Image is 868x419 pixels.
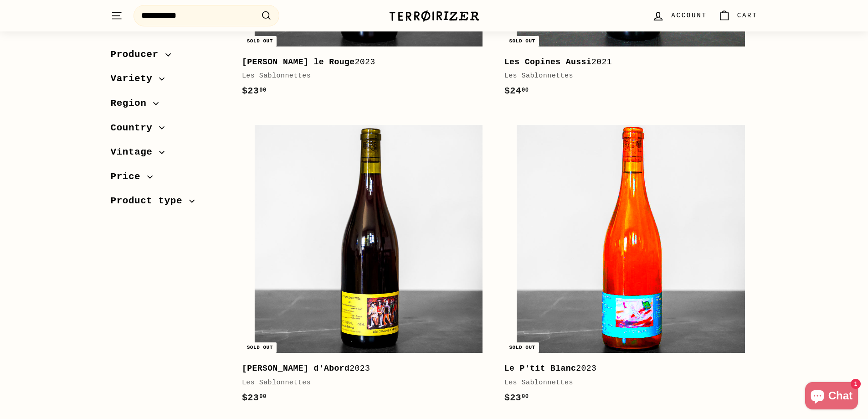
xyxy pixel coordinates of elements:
sup: 00 [522,87,529,93]
button: Price [111,167,227,191]
a: Account [647,2,712,29]
inbox-online-store-chat: Shopify online store chat [802,382,861,412]
span: Price [111,169,148,185]
button: Region [111,93,227,118]
button: Producer [111,45,227,69]
div: Sold out [243,36,277,47]
div: 2023 [504,362,749,375]
button: Country [111,118,227,143]
div: 2023 [242,56,486,69]
button: Variety [111,69,227,94]
sup: 00 [522,393,529,400]
div: Sold out [243,342,277,353]
div: Sold out [505,342,539,353]
a: Sold out Le P'tit Blanc2023Les Sablonnettes [504,112,758,414]
a: Sold out [PERSON_NAME] d'Abord2023Les Sablonnettes [242,112,495,414]
span: Account [671,10,707,21]
b: Le P'tit Blanc [504,364,576,373]
span: Country [111,120,159,136]
span: $23 [242,393,267,403]
span: Product type [111,194,190,209]
span: Region [111,96,154,111]
a: Cart [713,2,763,29]
button: Product type [111,191,227,216]
div: Les Sablonnettes [504,378,749,388]
span: Cart [737,10,758,21]
span: $23 [242,86,267,96]
b: Les Copines Aussi [504,57,591,67]
sup: 00 [259,393,266,400]
div: Les Sablonnettes [242,378,486,388]
span: $24 [504,86,529,96]
span: Vintage [111,145,159,160]
button: Vintage [111,142,227,167]
sup: 00 [259,87,266,93]
b: [PERSON_NAME] le Rouge [242,57,355,67]
div: 2023 [242,362,486,375]
div: Les Sablonnettes [242,71,486,82]
span: Producer [111,47,165,62]
div: 2021 [504,56,749,69]
div: Sold out [505,36,539,47]
div: Les Sablonnettes [504,71,749,82]
b: [PERSON_NAME] d'Abord [242,364,349,373]
span: Variety [111,72,159,87]
span: $23 [504,393,529,403]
